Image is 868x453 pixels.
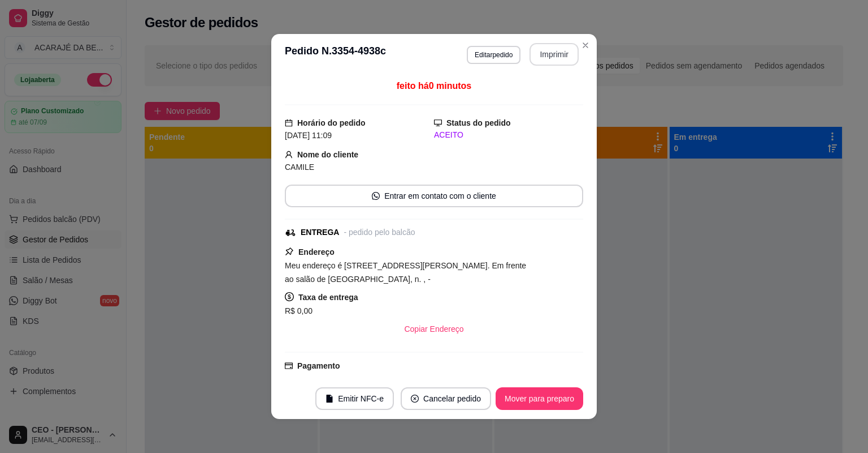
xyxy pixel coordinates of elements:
button: Imprimir [530,43,579,66]
button: whats-appEntrar em contato com o cliente [285,185,583,207]
span: desktop [434,119,442,127]
button: Copiar Endereço [395,318,472,340]
span: close-circle [411,395,419,403]
span: R$ 0,00 [285,306,313,315]
strong: Endereço [298,247,335,257]
span: whats-app [372,192,380,200]
span: file [325,395,333,403]
button: close-circleCancelar pedido [401,387,491,410]
button: fileEmitir NFC-e [315,387,394,410]
span: dollar [285,292,294,301]
span: feito há 0 minutos [397,81,471,91]
span: user [285,151,293,159]
span: CAMILE [285,163,314,172]
span: pushpin [285,247,294,256]
span: [DATE] 11:09 [285,131,332,140]
strong: Nome do cliente [297,150,358,159]
span: credit-card [285,362,293,370]
strong: Pagamento [297,361,340,370]
strong: Taxa de entrega [298,293,358,302]
div: ACEITO [434,129,583,141]
button: Editarpedido [467,46,520,64]
span: calendar [285,119,293,127]
strong: Horário do pedido [297,118,366,127]
div: ENTREGA [301,226,339,238]
h3: Pedido N. 3354-4938c [285,43,386,66]
div: - pedido pelo balcão [344,226,415,238]
button: Mover para preparo [496,387,583,410]
span: Meu endereço é [STREET_ADDRESS][PERSON_NAME]. Em frente ao salão de [GEOGRAPHIC_DATA], n. , - [285,261,526,284]
strong: Status do pedido [446,118,511,127]
button: Close [576,36,594,54]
